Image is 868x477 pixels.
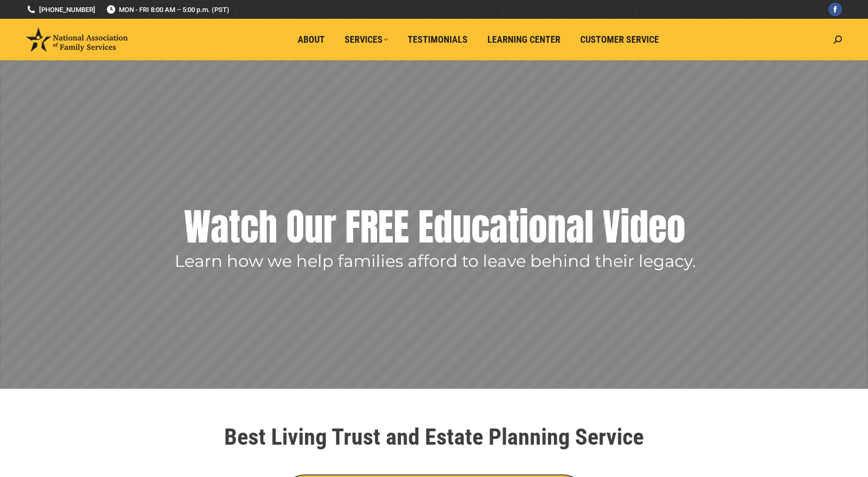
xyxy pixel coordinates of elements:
[26,5,95,15] a: [PHONE_NUMBER]
[175,253,696,269] rs-layer: Learn how we help families afford to leave behind their legacy.
[106,5,229,15] span: MON - FRI 8:00 AM – 5:00 p.m. (PST)
[142,425,726,448] h1: Best Living Trust and Estate Planning Service
[408,34,468,45] span: Testimonials
[828,3,842,16] a: Facebook page opens in new window
[487,34,560,45] span: Learning Center
[298,34,325,45] span: About
[480,30,568,50] a: Learning Center
[26,28,128,52] img: National Association of Family Services
[580,34,659,45] span: Customer Service
[573,30,666,50] a: Customer Service
[345,34,388,45] span: Services
[684,410,863,459] iframe: Tidio Chat
[184,201,686,253] rs-layer: Watch Our FREE Educational Video
[400,30,475,50] a: Testimonials
[290,30,332,50] a: About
